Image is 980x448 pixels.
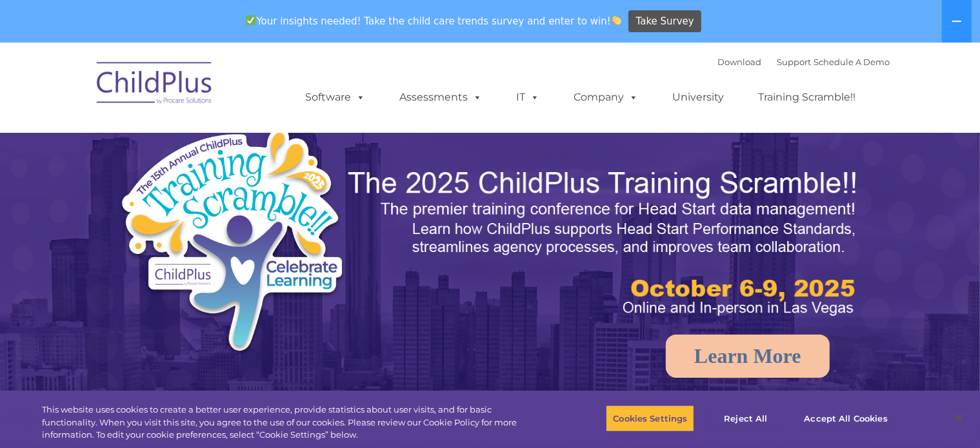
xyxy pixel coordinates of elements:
[814,57,890,67] a: Schedule A Demo
[746,84,869,110] a: Training Scramble!!
[387,84,495,110] a: Assessments
[241,8,627,34] span: Your insights needed! Take the child care trends survey and enter to win!
[606,405,694,432] button: Cookies Settings
[718,57,890,67] font: |
[705,405,786,432] button: Reject All
[561,84,652,110] a: Company
[660,84,737,110] a: University
[628,10,701,33] a: Take Survey
[293,84,379,110] a: Software
[246,15,255,25] img: ✅
[504,84,553,110] a: IT
[90,53,219,117] img: ChildPlus by Procare Solutions
[777,57,812,67] a: Support
[718,57,762,67] a: Download
[945,404,974,433] button: Close
[612,15,621,25] img: 👏
[42,404,539,442] div: This website uses cookies to create a better user experience, provide statistics about user visit...
[666,335,830,378] a: Learn More
[636,10,694,33] span: Take Survey
[797,405,894,432] button: Accept All Cookies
